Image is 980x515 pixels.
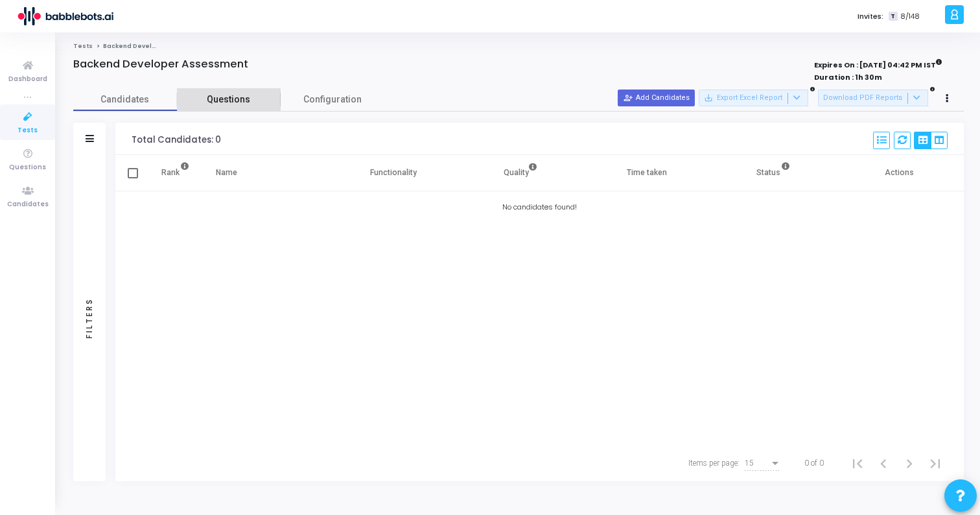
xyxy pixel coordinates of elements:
span: Backend Developer Assessment [103,42,210,50]
div: Name [216,165,237,180]
span: T [889,12,897,21]
span: Questions [177,93,281,106]
span: Candidates [7,199,49,210]
strong: Duration : 1h 30m [814,72,882,82]
span: 15 [745,459,754,468]
th: Rank [148,155,203,191]
button: Download PDF Reports [818,90,928,106]
th: Functionality [330,155,457,191]
button: First page [845,450,870,476]
button: Previous page [870,450,896,476]
span: Questions [9,162,46,173]
span: Dashboard [8,74,47,85]
div: Time taken [627,165,667,180]
div: 0 of 0 [804,457,824,469]
span: Tests [17,125,38,136]
mat-select: Items per page: [745,459,781,468]
label: Invites: [857,11,883,22]
div: Items per page: [688,457,740,469]
button: Add Candidates [618,90,695,106]
h4: Backend Developer Assessment [73,58,248,71]
span: Candidates [73,93,177,106]
button: Next page [896,450,922,476]
div: Total Candidates: 0 [132,135,221,145]
div: Filters [84,246,95,389]
button: Export Excel Report [699,90,808,106]
div: No candidates found! [115,202,964,213]
th: Quality [457,155,584,191]
mat-icon: person_add_alt [624,93,633,102]
div: View Options [914,132,948,149]
a: Tests [73,42,93,50]
mat-icon: save_alt [704,93,713,102]
strong: Expires On : [DATE] 04:42 PM IST [814,56,942,71]
th: Actions [837,155,964,191]
button: Last page [922,450,948,476]
th: Status [710,155,837,191]
nav: breadcrumb [73,42,964,51]
img: logo [16,3,113,29]
span: Configuration [303,93,362,106]
span: 8/148 [900,11,920,22]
